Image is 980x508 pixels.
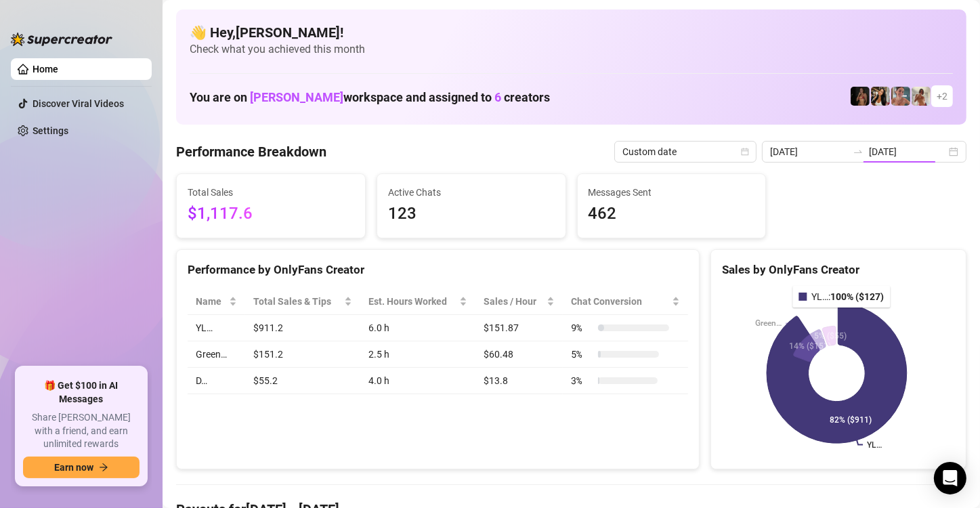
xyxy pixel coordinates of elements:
text: Green… [755,319,782,329]
img: D [851,87,870,106]
td: $151.2 [245,341,360,368]
input: Start date [770,144,847,159]
div: Est. Hours Worked [368,294,456,309]
img: Green [912,87,931,106]
span: 123 [388,201,555,227]
text: D… [808,300,818,310]
a: Home [33,64,58,75]
th: Chat Conversion [563,289,688,315]
img: AD [871,87,890,106]
td: 4.0 h [360,368,475,394]
td: $55.2 [245,368,360,394]
span: 3 % [571,373,593,388]
span: Share [PERSON_NAME] with a friend, and earn unlimited rewards [23,411,140,451]
td: 6.0 h [360,315,475,341]
img: logo-BBDzfeDw.svg [11,33,112,46]
td: $60.48 [475,341,563,368]
th: Name [188,289,245,315]
span: Total Sales [188,185,354,200]
span: Active Chats [388,185,555,200]
td: $151.87 [475,315,563,341]
button: Earn nowarrow-right [23,457,140,478]
h4: 👋 Hey, [PERSON_NAME] ! [190,23,953,42]
th: Total Sales & Tips [245,289,360,315]
div: Sales by OnlyFans Creator [722,261,955,279]
span: + 2 [937,89,947,104]
span: 462 [589,201,755,227]
span: Name [196,294,226,309]
td: D… [188,368,245,394]
div: Performance by OnlyFans Creator [188,261,688,279]
span: Check what you achieved this month [190,42,953,57]
span: to [853,146,864,157]
div: Open Intercom Messenger [934,462,966,494]
span: 🎁 Get $100 in AI Messages [23,379,140,406]
td: Green… [188,341,245,368]
span: Total Sales & Tips [253,294,341,309]
td: $911.2 [245,315,360,341]
td: $13.8 [475,368,563,394]
span: Earn now [54,462,93,473]
span: $1,117.6 [188,201,354,227]
span: Chat Conversion [571,294,669,309]
a: Settings [33,125,68,136]
img: YL [891,87,910,106]
span: arrow-right [99,463,108,472]
input: End date [869,144,946,159]
td: 2.5 h [360,341,475,368]
span: Sales / Hour [484,294,544,309]
span: 9 % [571,320,593,335]
span: 6 [494,90,501,104]
h4: Performance Breakdown [176,142,326,161]
th: Sales / Hour [475,289,563,315]
span: Custom date [622,142,748,162]
span: swap-right [853,146,864,157]
span: calendar [741,148,749,156]
text: YL… [867,440,882,450]
h1: You are on workspace and assigned to creators [190,90,550,105]
span: Messages Sent [589,185,755,200]
td: YL… [188,315,245,341]
a: Discover Viral Videos [33,98,124,109]
span: 5 % [571,347,593,362]
span: [PERSON_NAME] [250,90,343,104]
